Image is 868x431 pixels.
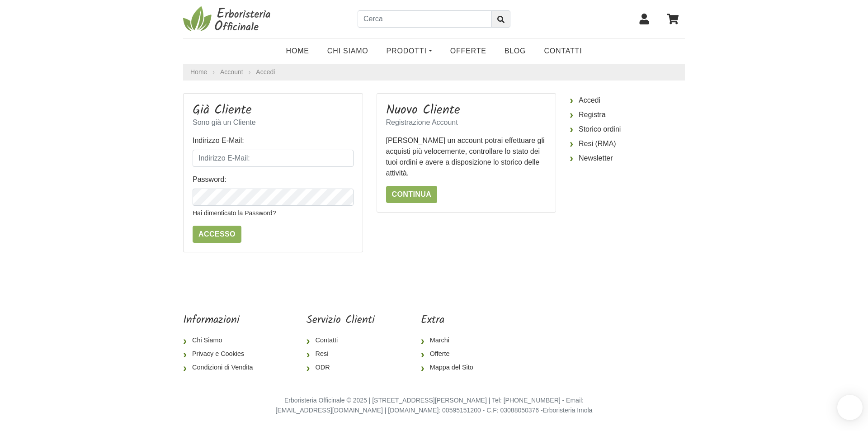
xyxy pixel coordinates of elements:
[307,314,375,327] h5: Servizio Clienti
[183,314,260,327] h5: Informazioni
[307,347,375,361] a: Resi
[386,117,547,128] p: Registrazione Account
[570,93,685,108] a: Accedi
[183,64,685,81] nav: breadcrumb
[570,122,685,137] a: Storico ordini
[193,226,241,243] input: Accesso
[570,108,685,122] a: Registra
[837,395,863,420] iframe: Smartsupp widget button
[193,117,354,128] p: Sono già un Cliente
[183,347,260,361] a: Privacy e Cookies
[183,334,260,347] a: Chi Siamo
[193,150,354,167] input: Indirizzo E-Mail:
[358,10,492,28] input: Cerca
[421,347,481,361] a: Offerte
[193,103,354,118] h3: Già Cliente
[421,361,481,374] a: Mappa del Sito
[276,397,593,414] small: Erboristeria Officinale © 2025 | [STREET_ADDRESS][PERSON_NAME] | Tel: [PHONE_NUMBER] - Email: [EM...
[543,407,593,414] a: Erboristeria Imola
[193,209,276,217] a: Hai dimenticato la Password?
[441,42,495,60] a: OFFERTE
[183,5,274,33] img: Erboristeria Officinale
[386,103,547,118] h3: Nuovo Cliente
[190,67,207,77] a: Home
[495,42,535,60] a: Blog
[220,67,243,77] a: Account
[277,42,318,60] a: Home
[193,135,244,146] label: Indirizzo E-Mail:
[421,334,481,347] a: Marchi
[183,361,260,374] a: Condizioni di Vendita
[527,314,685,346] iframe: fb:page Facebook Social Plugin
[307,361,375,374] a: ODR
[386,135,547,179] p: [PERSON_NAME] un account potrai effettuare gli acquisti più velocemente, controllare lo stato dei...
[386,186,438,203] a: Continua
[377,42,441,60] a: Prodotti
[421,314,481,327] h5: Extra
[256,68,275,76] a: Accedi
[307,334,375,347] a: Contatti
[193,174,226,185] label: Password:
[570,137,685,151] a: Resi (RMA)
[318,42,377,60] a: Chi Siamo
[535,42,591,60] a: Contatti
[570,151,685,166] a: Newsletter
